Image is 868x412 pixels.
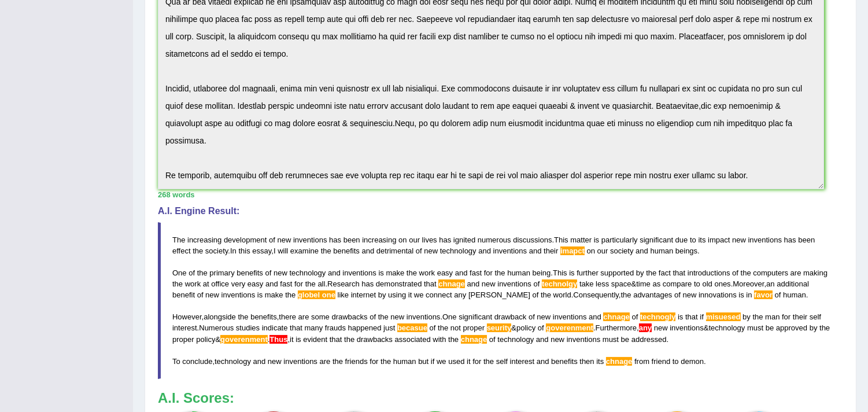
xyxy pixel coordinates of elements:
span: Possible spelling mistake found. (did you mean: change) [606,357,633,366]
span: ones [715,279,731,288]
span: friend [652,357,671,366]
span: of [370,312,376,321]
span: its [699,236,706,244]
span: by [378,290,386,299]
span: inventions [407,312,441,321]
span: used [448,357,464,366]
span: supported [600,268,634,277]
span: new [683,290,697,299]
span: there [279,312,296,321]
span: the [646,268,656,277]
span: additional [777,279,809,288]
span: be [766,323,774,332]
span: human [783,290,806,299]
span: interest [172,323,197,332]
span: has [439,236,451,244]
span: conclude [182,357,212,366]
span: benefits [237,268,263,277]
span: and [328,268,341,277]
span: matter [570,236,592,244]
span: technology [497,335,534,344]
span: the [333,357,343,366]
span: and [467,279,480,288]
span: society [610,247,633,255]
span: all [317,279,325,288]
span: this [238,247,250,255]
span: inventions [221,290,256,299]
span: and [455,268,468,277]
span: numerous [478,236,511,244]
span: many [304,323,323,332]
span: make [265,290,283,299]
span: and [253,357,266,366]
span: the [197,268,208,277]
span: evident [303,335,327,344]
span: Put a space after the comma. (did you mean: , any) [639,323,652,332]
span: that [424,279,437,288]
blockquote: . . , . . . & . , . , . , , . . & . & & . , . , . [158,222,843,379]
span: One [442,312,457,321]
span: self [496,357,508,366]
span: been [798,236,815,244]
span: work [419,268,435,277]
span: of [197,290,204,299]
span: for [294,279,303,288]
span: by [636,268,644,277]
span: some [311,312,330,321]
span: has [361,279,374,288]
span: on [587,247,595,255]
span: technology [289,268,326,277]
span: and [529,247,542,255]
span: the [321,247,331,255]
span: self [810,312,821,321]
span: in [746,290,752,299]
span: is [296,335,301,344]
span: The [172,236,185,244]
span: Possible spelling mistake found. (did you mean: misused) [706,312,741,321]
span: for [472,357,481,366]
span: benefit [172,290,195,299]
span: Add a space between sentences. (did you mean: Thus) [269,335,287,344]
span: computers [753,268,788,277]
span: new [482,279,496,288]
span: and [536,335,549,344]
span: the [344,335,354,344]
span: if [700,312,704,321]
span: making [803,268,828,277]
span: are [791,268,801,277]
span: be [621,335,629,344]
span: proper [463,323,485,332]
span: I [274,247,276,255]
span: primary [209,268,234,277]
span: of [775,290,781,299]
span: to [673,357,679,366]
span: associated [395,335,431,344]
span: work [185,279,201,288]
span: new [268,357,282,366]
span: is [569,268,574,277]
span: for [484,268,493,277]
span: technology [215,357,251,366]
span: that [673,268,686,277]
span: Possible spelling mistake. ‘favor’ is American English. (did you mean: favour) [754,290,773,299]
span: with [433,335,446,344]
span: just [383,323,395,332]
span: old [703,279,712,288]
span: This [554,236,568,244]
span: must [747,323,763,332]
span: addressed [631,335,667,344]
span: beings [675,247,697,255]
span: society [205,247,228,255]
span: are [320,357,331,366]
span: inventions [493,247,527,255]
span: then [579,357,594,366]
span: frauds [325,323,346,332]
span: In [230,247,237,255]
span: the [819,323,830,332]
span: is [378,268,383,277]
span: significant [640,236,673,244]
span: Moreover [733,279,764,288]
span: benefits [250,312,277,321]
span: advantages [633,290,672,299]
span: of [529,312,535,321]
